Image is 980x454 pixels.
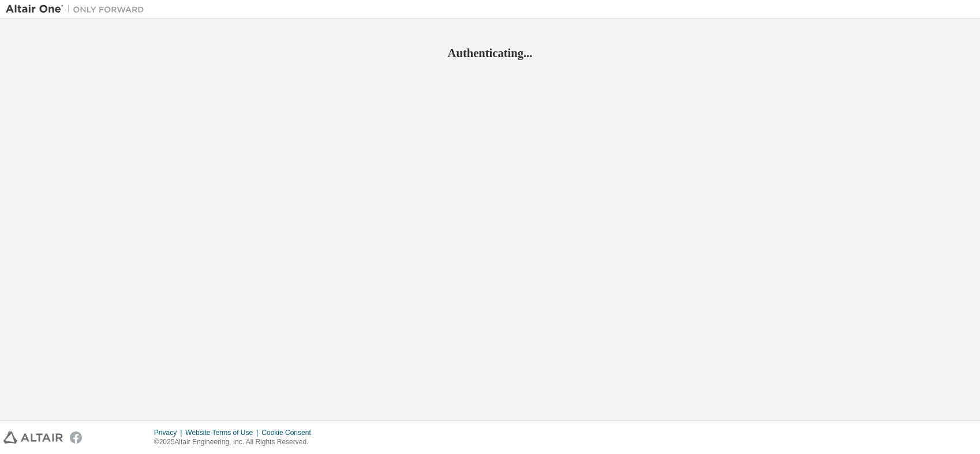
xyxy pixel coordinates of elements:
div: Website Terms of Use [185,428,261,437]
img: facebook.svg [70,432,82,444]
img: altair_logo.svg [3,432,63,444]
div: Cookie Consent [261,428,317,437]
h2: Authenticating... [6,46,974,61]
div: Privacy [154,428,185,437]
p: © 2025 Altair Engineering, Inc. All Rights Reserved. [154,437,318,447]
img: Altair One [6,3,150,15]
